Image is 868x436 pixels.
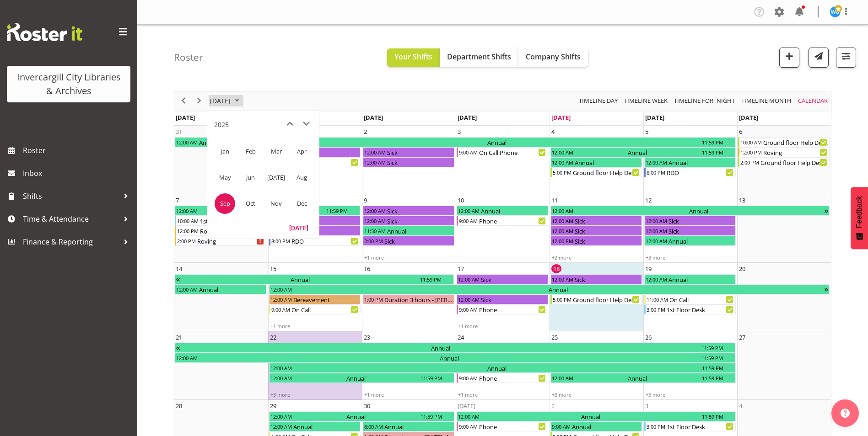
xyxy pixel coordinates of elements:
div: 2:00 PM [363,236,383,245]
div: 3:00 PM [646,305,666,314]
div: Annual [198,138,266,147]
div: Sick Begin From Thursday, September 11, 2025 at 12:00:00 AM GMT+12:00 Ends At Thursday, September... [550,226,642,236]
div: Sick Begin From Friday, September 12, 2025 at 12:00:00 AM GMT+12:00 Ends At Friday, September 12,... [644,226,736,236]
span: Finance & Reporting [23,235,119,249]
span: Time & Attendance [23,212,119,226]
button: Timeline Day [577,95,620,106]
div: Sick Begin From Tuesday, September 2, 2025 at 12:00:00 AM GMT+12:00 Ends At Tuesday, September 2,... [363,157,454,167]
td: Tuesday, September 9, 2025 [362,194,456,263]
div: Annual [574,206,824,215]
div: Annual Begin From Wednesday, October 1, 2025 at 12:00:00 AM GMT+13:00 Ends At Friday, October 3, ... [457,411,736,421]
div: Sick [574,216,642,225]
div: 12:00 AM [270,285,292,294]
div: 12:00 AM [457,295,480,304]
div: 11 [551,196,558,205]
h4: Roster [174,52,203,63]
div: 14 [176,264,182,273]
div: Phone [478,422,548,431]
div: Annual [574,373,701,383]
td: Thursday, September 4, 2025 [550,126,643,194]
div: Annual [292,138,701,147]
div: 9 [364,196,367,205]
div: Annual [480,206,548,215]
div: Annual Begin From Sunday, September 21, 2025 at 12:00:00 AM GMT+12:00 Ends At Friday, September 2... [175,353,735,363]
div: Annual [198,353,701,362]
span: Department Shifts [447,52,511,62]
div: Ground floor Help Desk Begin From Thursday, September 18, 2025 at 5:00:00 PM GMT+12:00 Ends At Th... [550,294,642,304]
div: Annual [668,158,735,167]
button: Fortnight [673,95,737,106]
span: Timeline Week [623,95,669,106]
img: Rosterit website logo [7,23,82,41]
td: Monday, September 22, 2025 [268,331,362,400]
div: 9:00 AM [458,305,478,314]
div: 12:00 AM [175,353,198,362]
div: 4 [551,127,555,136]
div: 5:00 PM [552,295,572,304]
div: 1st Floor Desk [666,305,735,314]
div: Annual [574,148,701,157]
div: Annual [668,275,735,284]
button: previous month [281,116,298,132]
div: Annual [571,422,642,431]
div: Roving [199,226,266,235]
div: Annual Begin From Friday, September 12, 2025 at 12:00:00 AM GMT+12:00 Ends At Friday, September 1... [644,236,736,246]
td: Saturday, September 20, 2025 [737,263,831,331]
div: Phone Begin From Wednesday, September 24, 2025 at 9:00:00 AM GMT+12:00 Ends At Wednesday, Septemb... [457,373,548,383]
div: Duration 3 hours - Willem Burger Begin From Tuesday, September 16, 2025 at 1:00:00 PM GMT+12:00 E... [363,294,454,304]
div: 12:00 AM [551,373,574,383]
div: RDO [666,168,735,177]
span: Timeline Day [578,95,619,106]
div: Sick Begin From Thursday, September 11, 2025 at 12:00:00 PM GMT+12:00 Ends At Thursday, September... [550,236,642,246]
td: Thursday, September 18, 2025 [550,263,643,331]
div: Annual Begin From Sunday, August 31, 2025 at 12:00:00 AM GMT+12:00 Ends At Sunday, August 31, 202... [175,137,266,147]
div: Roving Begin From Sunday, September 7, 2025 at 12:00:00 PM GMT+12:00 Ends At Sunday, September 7,... [175,226,266,236]
td: Friday, September 19, 2025 [643,263,737,331]
div: Roving [762,148,829,157]
div: +3 more [550,391,643,398]
div: Ground floor Help Desk [762,138,829,147]
td: Thursday, September 25, 2025 [550,331,643,400]
td: Thursday, September 11, 2025 [550,194,643,263]
span: [DATE] [364,113,383,122]
button: Next [193,95,205,106]
div: Annual Begin From Thursday, September 11, 2025 at 12:00:00 AM GMT+12:00 Ends At Tuesday, Septembe... [175,274,454,284]
td: Tuesday, September 16, 2025 [362,263,456,331]
div: 12:00 AM [457,412,480,421]
div: Ground floor Help Desk Begin From Thursday, September 4, 2025 at 5:00:00 PM GMT+12:00 Ends At Thu... [550,167,642,177]
div: Annual Begin From Thursday, September 25, 2025 at 12:00:00 AM GMT+12:00 Ends At Friday, September... [550,373,736,383]
button: Month [797,95,830,106]
div: Sick Begin From Wednesday, September 17, 2025 at 12:00:00 AM GMT+12:00 Ends At Wednesday, Septemb... [457,274,548,284]
div: 12:00 AM [175,138,198,147]
div: Sick [386,158,454,167]
div: 12:00 AM [270,422,292,431]
div: Sick [292,226,360,235]
td: Sunday, August 31, 2025 [174,126,268,194]
span: Sep [215,193,235,214]
td: Tuesday, September 2, 2025 [362,126,456,194]
span: May [215,167,235,188]
td: Sunday, September 21, 2025 [174,331,268,400]
div: 12:00 AM [363,206,386,215]
div: 12:00 AM [270,412,292,421]
div: 19 [645,264,652,273]
div: Sick [480,275,548,284]
div: Annual [386,226,454,235]
button: Your Shifts [387,48,440,67]
td: Saturday, September 27, 2025 [737,331,831,400]
div: 11:00 AM [646,295,669,304]
span: [DATE] [739,113,758,122]
div: 12:00 AM [175,206,198,215]
div: +1 more [362,391,455,398]
div: 13 [739,196,745,205]
div: 12:00 AM [551,206,574,215]
span: Dec [291,193,312,214]
span: Jan [215,141,235,162]
div: +1 more [456,323,549,330]
div: 9:00 AM [458,422,478,431]
div: Duration 3 hours - [PERSON_NAME] [383,295,454,304]
td: Friday, September 12, 2025 [643,194,737,263]
div: Phone [478,305,548,314]
div: Annual [198,285,266,294]
div: Annual [292,422,360,431]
